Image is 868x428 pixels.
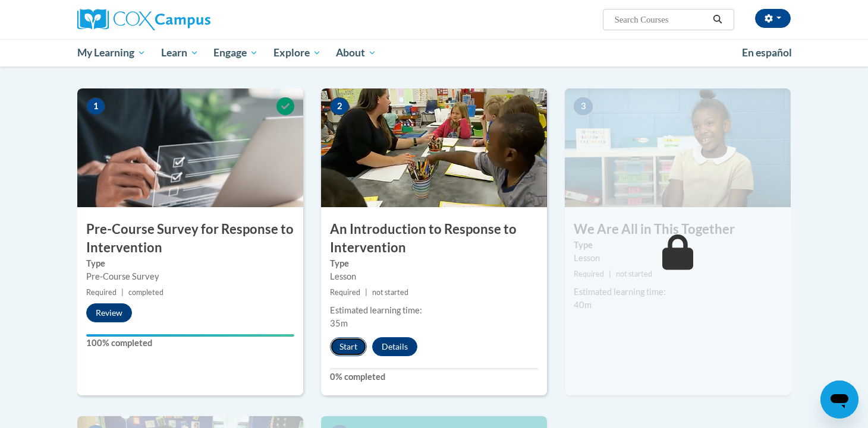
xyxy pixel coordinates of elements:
[86,303,132,322] button: Review
[330,257,538,270] label: Type
[321,88,547,207] img: Course Image
[574,239,782,252] label: Type
[128,288,163,297] span: completed
[153,39,206,66] a: Learn
[616,270,652,278] span: not started
[574,300,592,310] span: 40m
[213,46,258,60] span: Engage
[86,288,117,297] span: Required
[273,46,321,60] span: Explore
[329,39,385,66] a: About
[372,337,417,356] button: Details
[86,334,294,337] div: Your progress
[86,270,294,283] div: Pre-Course Survey
[86,97,105,115] span: 1
[365,288,367,297] span: |
[565,88,791,207] img: Course Image
[86,257,294,270] label: Type
[321,220,547,257] h3: An Introduction to Response to Intervention
[742,46,792,59] span: En español
[755,9,791,28] button: Account Settings
[70,39,153,66] a: My Learning
[77,46,146,60] span: My Learning
[330,304,538,317] div: Estimated learning time:
[330,270,538,283] div: Lesson
[330,318,348,328] span: 35m
[77,88,303,207] img: Course Image
[372,288,408,297] span: not started
[330,288,360,297] span: Required
[609,270,611,278] span: |
[565,220,791,239] h3: We Are All in This Together
[709,12,727,27] button: Search
[161,46,199,60] span: Learn
[574,252,782,265] div: Lesson
[330,337,367,356] button: Start
[614,12,709,27] input: Search Courses
[206,39,266,66] a: Engage
[77,9,303,30] a: Cox Campus
[574,97,593,115] span: 3
[820,381,858,419] iframe: Button to launch messaging window
[330,370,538,383] label: 0% completed
[734,40,800,65] a: En español
[266,39,329,66] a: Explore
[574,286,782,299] div: Estimated learning time:
[121,288,124,297] span: |
[330,97,349,115] span: 2
[86,337,294,350] label: 100% completed
[59,39,809,66] div: Main menu
[77,220,303,257] h3: Pre-Course Survey for Response to Intervention
[77,9,210,30] img: Cox Campus
[574,270,604,278] span: Required
[336,46,376,60] span: About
